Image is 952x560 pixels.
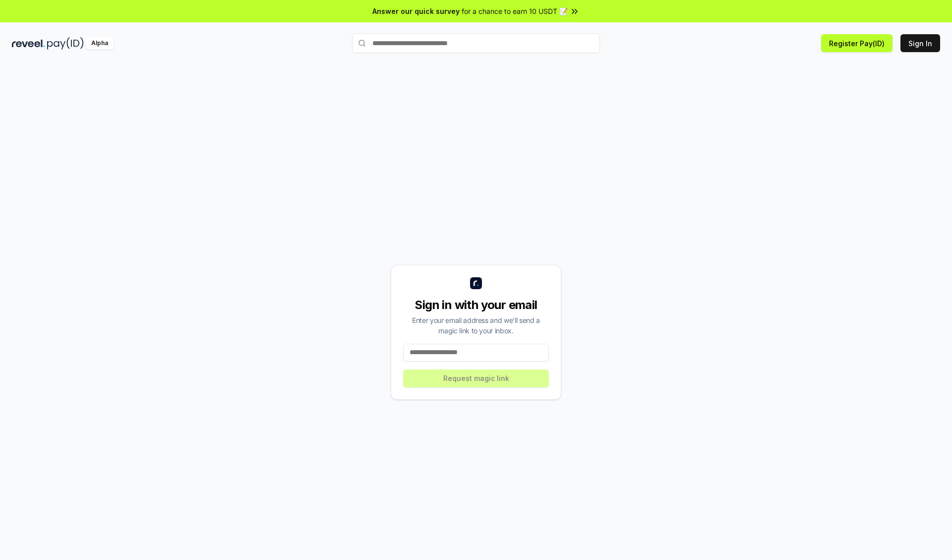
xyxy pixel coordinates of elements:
img: pay_id [47,37,84,50]
div: Enter your email address and we’ll send a magic link to your inbox. [403,315,549,336]
div: Alpha [86,37,114,50]
div: Sign in with your email [403,297,549,313]
button: Register Pay(ID) [821,34,892,52]
button: Sign In [900,34,940,52]
span: for a chance to earn 10 USDT 📝 [462,6,568,16]
img: logo_small [470,277,482,289]
img: reveel_dark [12,37,45,50]
span: Answer our quick survey [372,6,460,16]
